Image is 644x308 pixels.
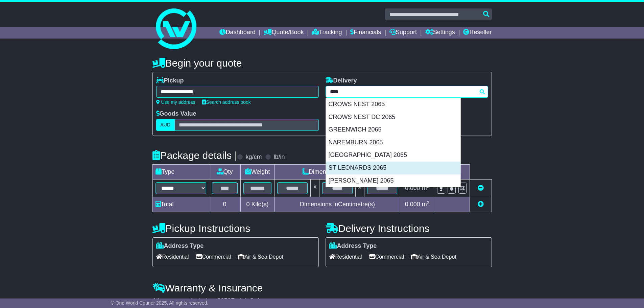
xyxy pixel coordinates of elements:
[275,197,400,212] td: Dimensions in Centimetre(s)
[111,300,209,306] span: © One World Courier 2025. All rights reserved.
[311,180,319,197] td: x
[329,252,362,262] span: Residential
[422,185,430,191] span: m
[405,201,420,208] span: 0.000
[275,165,400,180] td: Dimensions (L x W x H)
[326,86,488,98] typeahead: Please provide city
[264,27,304,39] a: Quote/Book
[156,242,204,250] label: Address Type
[326,223,492,234] h4: Delivery Instructions
[156,252,189,262] span: Residential
[196,252,231,262] span: Commercial
[312,27,342,39] a: Tracking
[405,185,420,191] span: 0.000
[411,252,456,262] span: Air & Sea Depot
[326,136,460,149] div: NAREMBURN 2065
[240,197,275,212] td: Kilo(s)
[427,184,430,189] sup: 3
[156,119,175,131] label: AUD
[369,252,404,262] span: Commercial
[326,149,460,162] div: [GEOGRAPHIC_DATA] 2065
[326,98,460,111] div: CROWS NEST 2065
[152,57,492,69] h4: Begin your quote
[156,99,195,105] a: Use my address
[326,123,460,136] div: GREENWICH 2065
[238,252,283,262] span: Air & Sea Depot
[156,77,184,85] label: Pickup
[427,200,430,205] sup: 3
[240,165,275,180] td: Weight
[152,223,319,234] h4: Pickup Instructions
[221,297,231,304] span: 250
[152,282,492,293] h4: Warranty & Insurance
[425,27,455,39] a: Settings
[152,150,237,161] h4: Package details |
[209,165,240,180] td: Qty
[156,110,196,118] label: Goods Value
[219,27,256,39] a: Dashboard
[152,165,209,180] td: Type
[329,242,377,250] label: Address Type
[463,27,492,39] a: Reseller
[246,201,249,208] span: 0
[389,27,417,39] a: Support
[478,185,484,191] a: Remove this item
[273,153,285,161] label: lb/in
[326,162,460,174] div: ST LEONARDS 2065
[350,27,381,39] a: Financials
[478,201,484,208] a: Add new item
[355,180,364,197] td: x
[326,174,460,187] div: [PERSON_NAME] 2065
[422,201,430,208] span: m
[152,297,492,305] div: All our quotes include a $ FreightSafe warranty.
[245,153,262,161] label: kg/cm
[152,197,209,212] td: Total
[202,99,251,105] a: Search address book
[209,197,240,212] td: 0
[326,111,460,124] div: CROWS NEST DC 2065
[326,77,357,85] label: Delivery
